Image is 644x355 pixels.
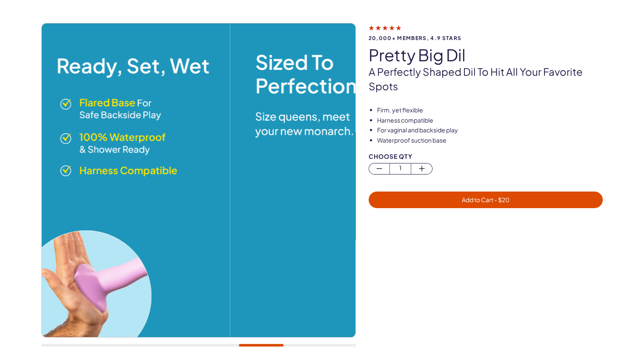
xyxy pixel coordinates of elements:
li: For vaginal and backside play [377,126,603,135]
h1: pretty big dil [369,46,603,64]
a: 20,000+ members, 4.9 stars [369,24,603,41]
p: A perfectly shaped Dil to hit all your favorite spots [369,65,603,93]
li: Waterproof suction base [377,136,603,145]
li: Firm, yet flexible [377,106,603,115]
span: 1 [390,163,411,173]
div: Choose Qty [369,153,603,160]
li: Harness compatible [377,116,603,125]
span: - $ 20 [493,196,509,203]
img: pretty big dil [230,23,544,337]
span: 20,000+ members, 4.9 stars [369,35,603,41]
button: Add to Cart - $20 [369,192,603,208]
span: Add to Cart [462,196,509,203]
